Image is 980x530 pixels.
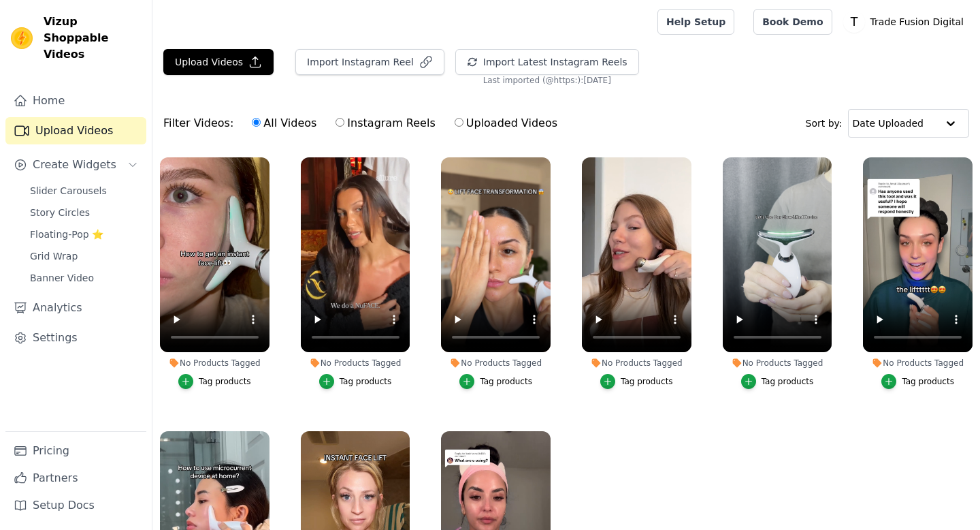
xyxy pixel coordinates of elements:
[30,271,94,285] span: Banner Video
[849,15,857,29] text: T
[44,14,141,63] span: Vizup Shoppable Videos
[863,358,973,369] div: No Products Tagged
[600,374,673,389] button: Tag products
[480,376,532,387] div: Tag products
[843,10,969,34] button: T Trade Fusion Digital
[865,10,969,34] p: Trade Fusion Digital
[621,376,673,387] div: Tag products
[199,376,251,387] div: Tag products
[22,225,146,244] a: Floating-Pop ⭐
[301,358,410,369] div: No Products Tagged
[459,374,532,389] button: Tag products
[741,374,814,389] button: Tag products
[454,114,558,132] label: Uploaded Videos
[5,117,146,144] a: Upload Videos
[806,109,970,138] div: Sort by:
[22,268,146,287] a: Banner Video
[902,376,954,387] div: Tag products
[455,49,639,75] button: Import Latest Instagram Reels
[5,294,146,322] a: Analytics
[881,374,954,389] button: Tag products
[5,324,146,352] a: Settings
[455,118,463,127] input: Uploaded Videos
[178,374,251,389] button: Tag products
[22,203,146,222] a: Story Circles
[30,228,103,241] span: Floating-Pop ⭐
[657,9,734,35] a: Help Setup
[251,114,317,132] label: All Videos
[753,9,832,35] a: Book Demo
[336,118,344,127] input: Instagram Reels
[5,437,146,465] a: Pricing
[160,358,269,369] div: No Products Tagged
[22,181,146,200] a: Slider Carousels
[295,49,444,75] button: Import Instagram Reel
[483,75,611,86] span: Last imported (@ https: ): [DATE]
[30,249,78,263] span: Grid Wrap
[582,358,691,369] div: No Products Tagged
[723,358,832,369] div: No Products Tagged
[5,87,146,114] a: Home
[30,206,90,219] span: Story Circles
[11,27,33,49] img: Vizup
[340,376,392,387] div: Tag products
[5,151,146,178] button: Create Widgets
[441,358,551,369] div: No Products Tagged
[30,184,107,198] span: Slider Carousels
[762,376,814,387] div: Tag products
[5,492,146,519] a: Setup Docs
[335,114,436,132] label: Instagram Reels
[33,157,116,173] span: Create Widgets
[5,465,146,492] a: Partners
[252,118,261,127] input: All Videos
[319,374,392,389] button: Tag products
[22,247,146,266] a: Grid Wrap
[163,108,565,139] div: Filter Videos:
[163,49,274,75] button: Upload Videos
